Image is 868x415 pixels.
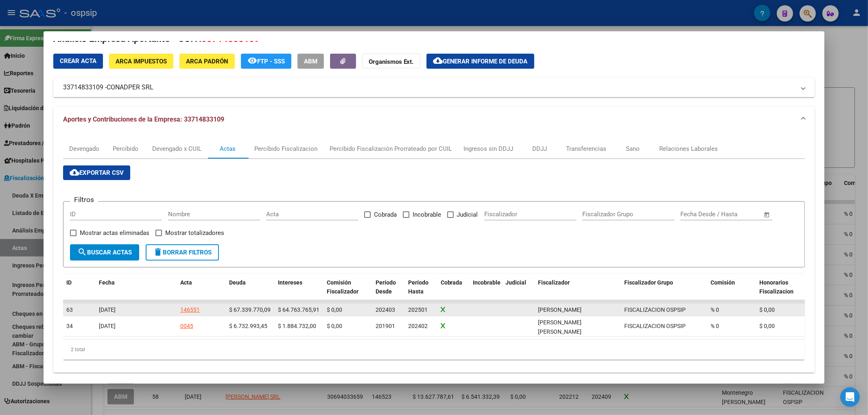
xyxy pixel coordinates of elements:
span: FISCALIZACION OSPSIP [625,323,686,329]
div: Percibido Fiscalización Prorrateado por CUIL [330,144,452,153]
button: ARCA Padrón [179,54,235,69]
div: Aportes y Contribuciones de la Empresa: 33714833109 [53,133,815,373]
span: % 0 [711,323,719,329]
span: Comisión Fiscalizador [327,279,359,295]
span: 34 [66,323,73,329]
mat-icon: delete [153,247,163,257]
div: Percibido [113,144,138,153]
span: Período Hasta [408,279,429,295]
span: FTP - SSS [257,58,285,65]
datatable-header-cell: Deuda [226,274,275,301]
datatable-header-cell: Período Desde [372,274,405,301]
input: Fecha fin [721,211,760,218]
span: Judicial [457,210,478,219]
datatable-header-cell: Período Hasta [405,274,437,301]
div: Open Intercom Messenger [840,387,860,407]
span: Mostrar totalizadores [165,228,224,238]
span: 63 [66,306,73,313]
span: Aportes y Contribuciones de la Empresa: 33714833109 [63,115,224,123]
datatable-header-cell: Fecha [96,274,177,301]
button: Borrar Filtros [146,244,219,261]
span: Borrar Filtros [153,249,212,256]
button: Buscar Actas [70,244,139,261]
div: DDJJ [533,144,547,153]
span: Fiscalizador [538,279,570,286]
span: Incobrable [473,279,501,286]
datatable-header-cell: Comisión Fiscalizador [324,274,372,301]
span: 201901 [376,323,395,329]
span: Fecha [99,279,115,286]
datatable-header-cell: Acta [177,274,226,301]
span: zoroza nadia Estefania [538,319,582,335]
span: FISCALIZACION OSPSIP [625,306,686,313]
datatable-header-cell: Comisión [708,274,756,301]
span: Buscar Actas [77,249,132,256]
span: $ 64.763.765,91 [278,306,319,313]
span: 202402 [408,323,428,329]
button: Organismos Ext. [362,54,420,69]
span: Generar informe de deuda [443,58,528,65]
datatable-header-cell: Cobrada [437,274,470,301]
mat-expansion-panel-header: 33714833109 -CONADPER SRL [53,78,815,97]
span: 202403 [376,306,395,313]
span: Incobrable [413,210,441,219]
span: Cobrada [374,210,397,219]
span: $ 0,00 [760,323,775,329]
button: Exportar CSV [63,165,130,180]
mat-icon: remove_red_eye [247,56,257,65]
span: Comisión [711,279,735,286]
span: $ 0,00 [760,306,775,313]
span: CONADPER SRL [107,83,153,92]
div: Transferencias [566,144,607,153]
div: Relaciones Laborales [660,144,718,153]
span: Fiscalizador Grupo [625,279,673,286]
span: Thompson Adrian [538,306,582,313]
datatable-header-cell: Honorarios Fiscalizacion [756,274,805,301]
h3: Filtros [70,195,98,204]
span: Exportar CSV [70,169,124,176]
button: Generar informe de deuda [426,54,534,69]
span: Intereses [278,279,302,286]
mat-icon: cloud_download [70,167,79,177]
button: ABM [297,54,324,69]
span: [DATE] [99,323,116,329]
mat-panel-title: 33714833109 - [63,83,796,92]
datatable-header-cell: Judicial [503,274,535,301]
div: Percibido Fiscalizacion [254,144,317,153]
span: Cobrada [441,279,463,286]
div: Devengado [69,144,99,153]
div: 0045 [180,322,193,331]
button: FTP - SSS [241,54,291,69]
span: Período Desde [376,279,396,295]
strong: Organismos Ext. [369,58,414,65]
span: [DATE] [99,306,116,313]
span: Judicial [506,279,527,286]
mat-icon: search [77,247,87,257]
datatable-header-cell: ID [63,274,96,301]
span: ABM [304,58,317,65]
button: Open calendar [762,210,772,219]
button: ARCA Impuestos [109,54,173,69]
div: Ingresos sin DDJJ [464,144,514,153]
mat-icon: cloud_download [433,56,443,65]
span: % 0 [711,306,719,313]
span: $ 1.884.732,00 [278,323,316,329]
div: Devengado x CUIL [152,144,201,153]
span: Acta [180,279,192,286]
span: $ 67.339.770,09 [229,306,271,313]
datatable-header-cell: Fiscalizador [535,274,621,301]
span: Crear Acta [60,57,96,65]
input: Fecha inicio [680,211,713,218]
button: Crear Acta [53,54,103,69]
datatable-header-cell: Intereses [275,274,324,301]
span: Honorarios Fiscalizacion [760,279,794,295]
div: 2 total [63,339,805,360]
span: $ 0,00 [327,306,342,313]
mat-expansion-panel-header: Aportes y Contribuciones de la Empresa: 33714833109 [53,106,815,133]
datatable-header-cell: Fiscalizador Grupo [621,274,708,301]
div: Actas [220,144,236,153]
span: ARCA Padrón [186,58,228,65]
span: $ 0,00 [327,323,342,329]
span: 202501 [408,306,428,313]
span: ARCA Impuestos [116,58,167,65]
